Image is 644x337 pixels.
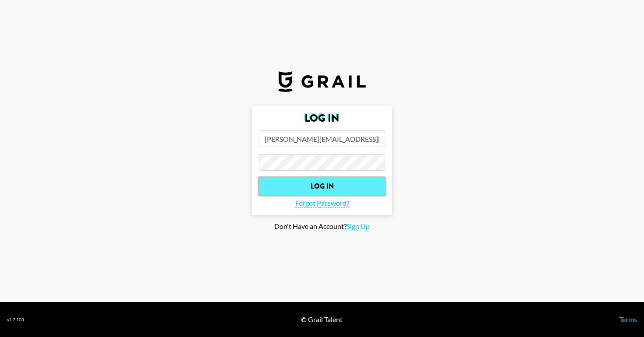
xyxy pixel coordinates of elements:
input: Log In [259,178,385,195]
div: v 1.7.103 [7,317,24,323]
div: Don't Have an Account? [7,222,637,231]
input: Email [259,130,385,147]
h2: Log In [259,113,385,123]
img: Grail Talent Logo [278,71,366,92]
span: Sign Up [347,222,370,231]
div: © Grail Talent [301,315,343,324]
a: Terms [619,315,637,323]
span: Forgot Password? [295,199,349,208]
